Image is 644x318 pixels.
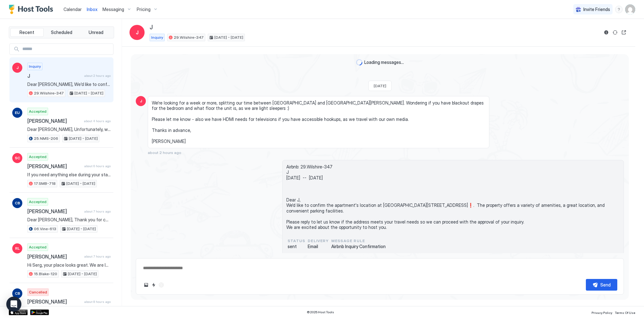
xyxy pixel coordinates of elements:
span: Hi Serg, your place looks great. We are looking forward to our visit. [PERSON_NAME] [27,262,111,268]
span: about 7 hours ago [84,209,111,213]
span: Terms Of Use [615,311,635,315]
a: Calendar [63,6,82,13]
button: Open reservation [620,29,628,36]
span: Accepted [29,244,47,250]
div: Open Intercom Messenger [6,297,21,312]
span: Airbnb: 29.Wilshire-347 J [DATE] -- [DATE] Dear J, We'd like to confirm the apartment's location ... [286,164,620,230]
button: Sync reservation [611,29,619,36]
div: tab-group [9,26,114,38]
span: RL [15,246,20,251]
span: Accepted [29,154,47,160]
span: about 2 hours ago [148,150,181,155]
span: Inquiry [29,64,41,69]
a: Inbox [87,6,97,13]
span: about 2 hours ago [84,74,111,78]
span: Delivery [308,238,329,244]
span: about 8 hours ago [84,300,111,304]
a: Terms Of Use [615,309,635,315]
span: Message Rule [331,238,386,244]
button: Upload image [142,281,150,289]
span: Loading messages... [364,60,404,65]
button: Recent [10,28,44,37]
span: [PERSON_NAME] [27,253,82,260]
div: User profile [625,4,635,14]
button: Unread [79,28,113,37]
div: loading [356,59,362,65]
button: Send [586,279,617,291]
span: sent [288,244,305,249]
span: status [288,238,305,244]
span: Cancelled [29,289,47,295]
button: Scheduled [45,28,78,37]
span: Inquiry [151,35,163,40]
span: [DATE] - [DATE] [74,90,103,96]
span: Calendar [63,7,82,12]
span: Pricing [137,7,151,12]
span: J [16,65,19,71]
span: [DATE] - [DATE] [67,226,96,232]
span: 06.Vine-613 [34,226,56,232]
span: 29.Wilshire-347 [174,35,204,40]
span: Dear [PERSON_NAME], We'd like to confirm the apartment's location at 📍 [STREET_ADDRESS]❗️. The pr... [27,82,111,87]
span: Inbox [87,7,97,12]
span: If you need anything else during your stay, just let us know! [27,172,111,178]
span: Airbnb Inquiry Confirmation [331,244,386,249]
span: Messaging [102,7,124,12]
span: 25.NMS-206 [34,136,58,141]
span: [DATE] - [DATE] [69,136,98,141]
span: about 4 hours ago [84,119,111,123]
span: Dear [PERSON_NAME], Unfortunately, we cannot store luggage at the apartment. However, you may use... [27,127,111,132]
input: Input Field [20,44,113,54]
span: [DATE] - [DATE] [214,35,243,40]
span: Scheduled [51,30,72,35]
span: 29.Wilshire-347 [34,90,64,96]
span: J [27,73,82,79]
span: Dear [PERSON_NAME], Thank you for choosing to stay at our apartment. 📅 I’d like to confirm your r... [27,217,111,223]
button: Quick reply [150,281,157,289]
a: App Store [9,309,28,315]
button: Reservation information [603,29,610,36]
span: Email [308,244,329,249]
span: 17.SMB-718 [34,181,56,186]
div: menu [615,6,623,13]
span: J [140,98,142,104]
span: [PERSON_NAME] [27,163,82,169]
span: about 6 hours ago [84,164,111,168]
span: Accepted [29,199,47,205]
span: about 7 hours ago [84,254,111,258]
div: Send [600,281,611,288]
span: EU [15,110,20,116]
span: Accepted [29,109,47,114]
span: Privacy Policy [592,311,612,315]
span: CB [15,291,20,296]
span: J [150,24,153,31]
span: Recent [19,30,34,35]
span: [PERSON_NAME] [27,118,81,124]
span: We're looking for a week or more, splitting our time between [GEOGRAPHIC_DATA] and [GEOGRAPHIC_DA... [152,100,485,144]
span: [DATE] [374,83,386,88]
span: [DATE] - [DATE] [66,181,95,186]
a: Google Play Store [30,309,49,315]
span: Invite Friends [583,7,610,12]
span: 15.Blake-120 [34,271,57,277]
a: Privacy Policy [592,309,612,315]
span: SC [15,155,20,161]
span: CB [15,200,20,206]
span: Unread [89,30,103,35]
span: J [136,29,139,36]
span: [PERSON_NAME] [27,208,82,214]
span: [DATE] - [DATE] [68,271,97,277]
span: © 2025 Host Tools [307,310,334,314]
a: Host Tools Logo [9,5,56,14]
span: [PERSON_NAME] [27,298,82,305]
